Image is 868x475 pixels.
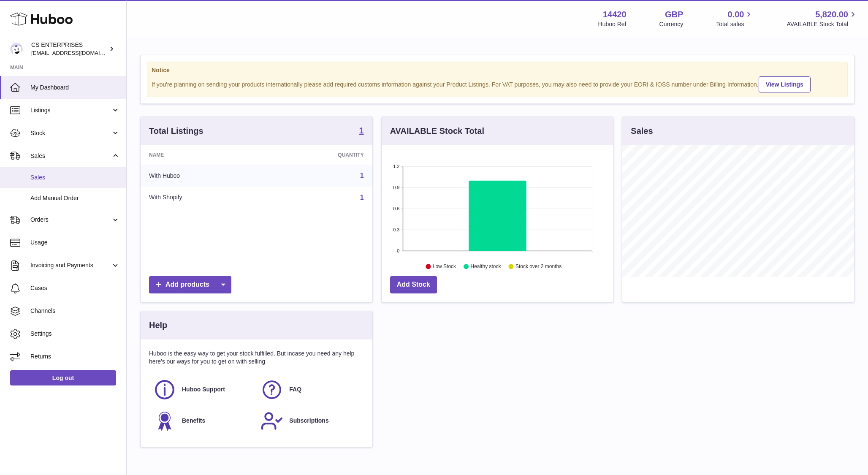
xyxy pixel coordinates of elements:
th: Quantity [266,145,372,165]
img: csenterprisesholding@gmail.com [10,43,23,55]
h3: Help [149,320,167,331]
span: Cases [30,284,120,292]
a: Subscriptions [260,410,359,432]
span: 0.00 [728,9,744,20]
h3: Total Listings [149,125,203,137]
div: Currency [659,20,684,28]
span: Listings [30,106,111,114]
text: 0.6 [393,206,399,211]
text: Low Stock [433,264,456,270]
td: With Shopify [141,187,266,209]
span: FAQ [289,385,301,394]
span: Orders [30,216,111,224]
span: AVAILABLE Stock Total [787,20,858,28]
a: 0.00 Total sales [716,9,754,28]
span: 5,820.00 [815,9,848,20]
a: View Listings [759,76,811,92]
strong: Notice [152,66,843,74]
text: 0 [397,248,399,253]
span: Total sales [716,20,754,28]
strong: 1 [359,126,364,135]
span: [EMAIL_ADDRESS][DOMAIN_NAME] [31,49,124,56]
h3: Sales [631,125,653,137]
p: Huboo is the easy way to get your stock fulfilled. But incase you need any help here's our ways f... [149,350,364,366]
span: Channels [30,307,120,315]
div: If you're planning on sending your products internationally please add required customs informati... [152,75,843,92]
span: Invoicing and Payments [30,261,111,269]
a: Huboo Support [153,378,252,401]
text: 1.2 [393,164,399,169]
span: Benefits [182,417,205,425]
a: 1 [360,172,364,179]
span: Sales [30,174,120,182]
a: FAQ [260,378,359,401]
text: Healthy stock [470,264,501,270]
div: Huboo Ref [598,20,627,28]
span: Returns [30,353,120,361]
a: Add products [149,276,231,293]
text: 0.9 [393,185,399,190]
a: 5,820.00 AVAILABLE Stock Total [787,9,858,28]
a: 1 [359,126,364,136]
span: Settings [30,330,120,338]
span: Subscriptions [289,417,328,425]
strong: GBP [665,9,683,20]
a: Add Stock [390,276,437,293]
span: Add Manual Order [30,194,120,202]
strong: 14420 [603,9,627,20]
text: 0.3 [393,227,399,232]
span: Usage [30,239,120,247]
text: Stock over 2 months [515,264,561,270]
span: Huboo Support [182,385,225,394]
span: Sales [30,152,111,160]
a: Benefits [153,410,252,432]
span: My Dashboard [30,84,120,92]
a: Log out [10,370,116,385]
div: CS ENTERPRISES [31,41,107,57]
span: Stock [30,129,111,137]
th: Name [141,145,266,165]
a: 1 [360,194,364,201]
td: With Huboo [141,165,266,187]
h3: AVAILABLE Stock Total [390,125,484,137]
